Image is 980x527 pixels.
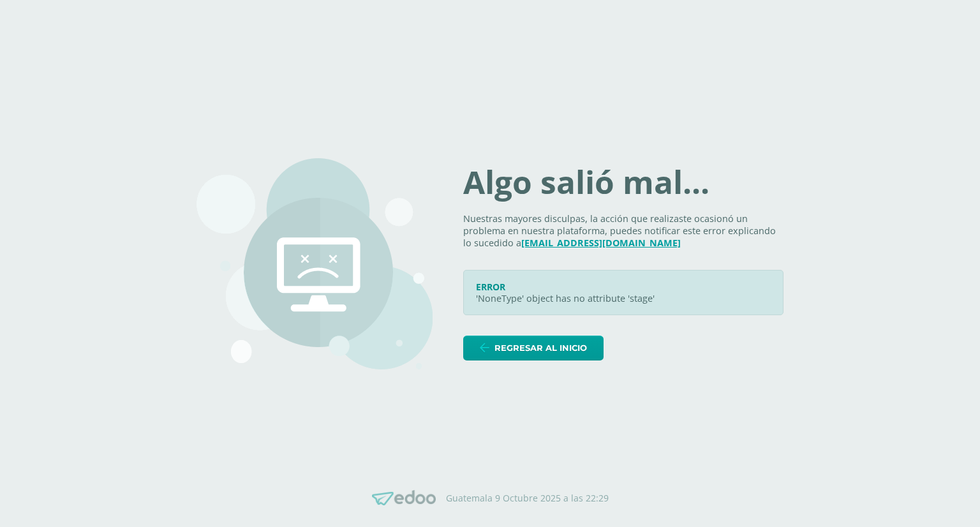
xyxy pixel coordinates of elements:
p: Nuestras mayores disculpas, la acción que realizaste ocasionó un problema en nuestra plataforma, ... [463,213,783,249]
h1: Algo salió mal... [463,167,783,198]
p: Guatemala 9 Octubre 2025 a las 22:29 [446,493,609,504]
img: Edoo [372,490,436,506]
a: [EMAIL_ADDRESS][DOMAIN_NAME] [521,237,681,249]
span: Regresar al inicio [494,336,587,360]
p: 'NoneType' object has no attribute 'stage' [476,293,771,305]
span: ERROR [476,281,505,293]
a: Regresar al inicio [463,336,604,360]
img: 500.png [197,158,433,369]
